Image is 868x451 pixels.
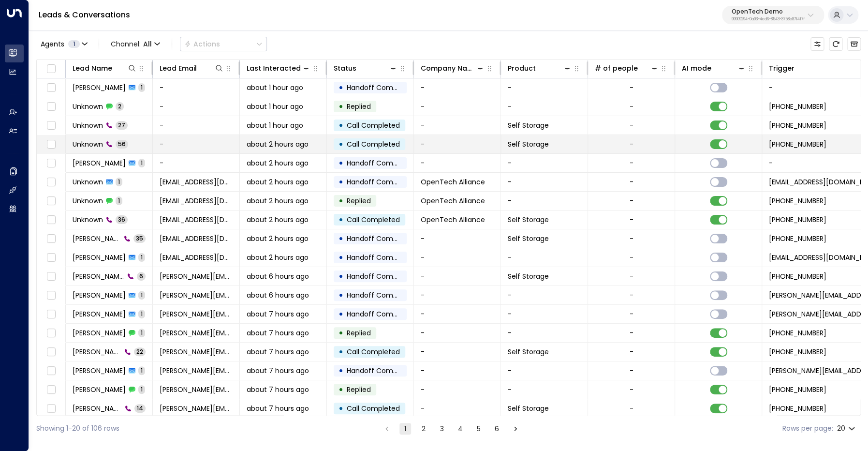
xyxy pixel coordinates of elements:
div: - [630,366,633,376]
span: All [143,40,152,48]
span: Handoff Completed [347,234,415,243]
span: travisrburke86@gmail.com [160,234,233,243]
div: AI mode [682,62,746,74]
div: # of people [595,62,638,74]
td: - [501,286,588,304]
div: - [630,328,633,338]
div: - [630,177,633,187]
span: 1 [116,196,122,205]
button: Customize [810,37,824,51]
div: Status [334,62,398,74]
span: Toggle select row [45,157,57,169]
div: • [338,155,343,171]
button: Go to page 6 [491,423,503,435]
span: tburke@opentechalliance.com [160,196,233,206]
span: Replied [347,196,371,206]
span: about 2 hours ago [247,253,309,262]
span: Handoff Completed [347,158,415,168]
td: - [414,97,501,116]
span: Toggle select row [45,176,57,188]
span: about 2 hours ago [247,234,309,243]
span: about 7 hours ago [247,309,309,319]
div: Company Name [421,62,485,74]
td: - [414,116,501,135]
span: about 2 hours ago [247,158,309,168]
td: - [414,324,501,342]
td: - [501,324,588,342]
span: James Miller [73,290,126,300]
div: - [630,309,633,319]
div: • [338,287,343,303]
span: Call Completed [347,215,400,225]
span: about 2 hours ago [247,196,309,206]
nav: pagination navigation [381,422,522,435]
span: Handoff Completed [347,366,415,376]
div: Lead Name [73,62,137,74]
div: • [338,98,343,115]
span: about 7 hours ago [247,404,309,413]
td: - [414,78,501,97]
div: • [338,325,343,341]
span: Call Completed [347,139,400,149]
span: Handoff Completed [347,83,415,92]
span: 1 [138,329,145,337]
span: John Doe [73,158,126,168]
span: OpenTech Alliance [421,177,485,187]
button: Archived Leads [847,37,861,51]
div: Trigger [769,62,794,74]
span: +16023595253 [769,215,826,225]
div: Button group with a nested menu [180,37,267,51]
span: Self Storage [508,120,549,130]
td: - [501,78,588,97]
span: Toggle select row [45,195,57,207]
span: +12183538295 [769,404,826,413]
span: about 1 hour ago [247,102,303,111]
span: +16023248652 [769,139,826,149]
td: - [153,135,240,153]
div: • [338,268,343,285]
div: • [338,249,343,266]
span: 1 [138,366,145,375]
span: +16023248652 [769,102,826,111]
td: - [414,154,501,172]
span: 1 [138,385,145,393]
span: James Miller [73,328,126,338]
span: Agents [41,41,64,47]
span: 27 [116,121,128,129]
span: +12183538295 [769,385,826,394]
td: - [414,305,501,323]
span: Unknown [73,196,103,206]
div: - [630,271,633,281]
span: Replied [347,385,371,394]
span: about 1 hour ago [247,83,303,92]
span: Self Storage [508,347,549,357]
div: Last Interacted [247,62,311,74]
td: - [501,248,588,267]
p: OpenTech Demo [732,9,805,15]
td: - [501,361,588,380]
span: Toggle select row [45,82,57,94]
button: Go to next page [510,423,521,435]
span: Toggle select row [45,365,57,377]
span: +13322480537 [769,271,826,281]
span: Call Completed [347,404,400,413]
td: - [414,380,501,399]
span: Toggle select row [45,327,57,339]
label: Rows per page: [782,423,833,434]
span: Unknown [73,139,103,149]
span: +16023248652 [769,120,826,130]
span: 35 [133,234,146,242]
button: Actions [180,37,267,51]
div: AI mode [682,62,711,74]
div: - [630,234,633,243]
div: Status [334,62,356,74]
span: 56 [116,140,128,148]
span: 1 [138,159,145,167]
td: - [153,78,240,97]
span: Handoff Completed [347,271,415,281]
div: • [338,117,343,134]
div: Lead Email [160,62,224,74]
span: about 2 hours ago [247,177,309,187]
span: about 7 hours ago [247,328,309,338]
div: - [630,120,633,130]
